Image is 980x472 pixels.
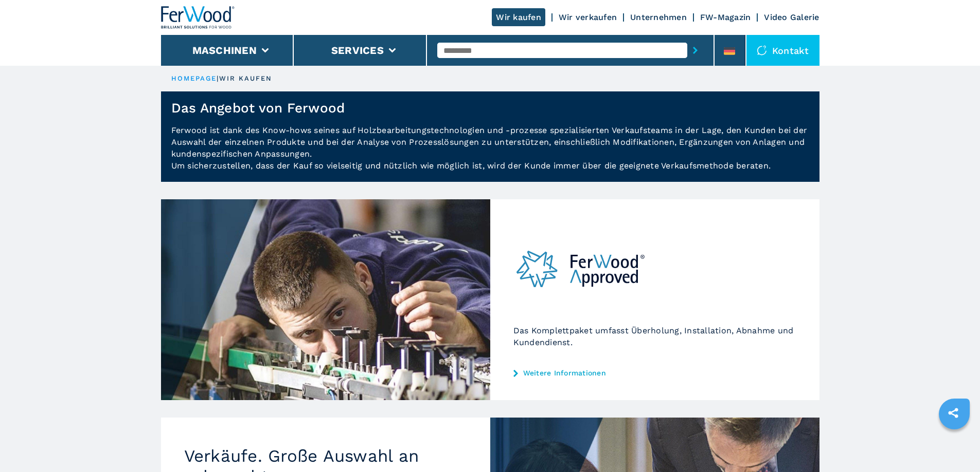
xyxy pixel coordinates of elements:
[217,74,219,82] span: |
[940,400,966,426] a: sharethis
[192,44,257,56] button: Maschinen
[700,12,751,22] a: FW-Magazin
[559,12,617,22] a: Wir verkaufen
[687,39,703,62] button: submit-button
[171,100,345,116] h1: Das Angebot von Ferwood
[630,12,687,22] a: Unternehmen
[746,35,819,66] div: Kontakt
[331,44,384,56] button: Services
[171,74,217,82] a: HOMEPAGE
[161,6,235,29] img: Ferwood
[513,325,796,348] p: Das Komplettpaket umfasst Überholung, Installation, Abnahme und Kundendienst.
[161,124,819,182] p: Ferwood ist dank des Know-hows seines auf Holzbearbeitungstechnologien und -prozesse spezialisier...
[764,12,819,22] a: Video Galerie
[219,74,273,83] p: wir kaufen
[492,8,545,26] a: Wir kaufen
[757,45,767,55] img: Kontakt
[513,369,796,377] a: Weitere Informationen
